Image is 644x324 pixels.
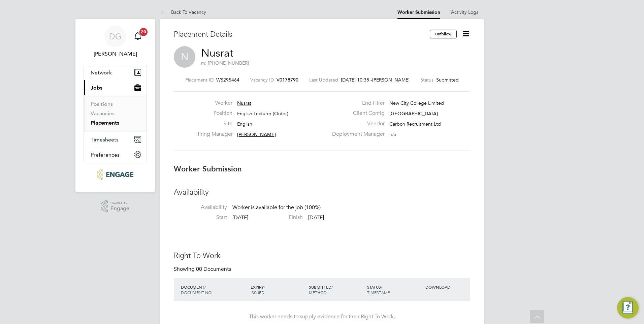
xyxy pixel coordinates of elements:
[365,281,424,298] div: STATUS
[341,77,372,83] span: [DATE] 10:38 -
[237,100,251,106] span: Nusrat
[237,121,252,127] span: English
[91,101,113,107] a: Positions
[216,77,239,83] span: WS295464
[277,77,298,83] span: V0178790
[84,169,147,180] a: Go to home page
[109,32,122,41] span: DG
[420,77,433,83] label: Status
[174,204,227,211] label: Availability
[250,77,274,83] label: Vacancy ID
[328,110,385,117] label: Client Config
[308,214,324,221] span: [DATE]
[84,80,147,95] button: Jobs
[174,251,470,261] h3: Right To Work
[195,100,232,107] label: Worker
[160,9,206,15] a: Back To Vacancy
[309,290,327,295] span: METHOD
[110,200,129,206] span: Powered by
[174,266,232,273] div: Showing
[195,110,232,117] label: Position
[84,95,147,132] div: Jobs
[174,164,242,173] b: Worker Submission
[91,120,119,126] a: Placements
[204,284,206,290] span: /
[196,266,231,272] span: 00 Documents
[232,204,321,211] span: Worker is available for the job (100%)
[250,214,303,221] label: Finish
[75,19,155,192] nav: Main navigation
[201,46,233,60] a: Nusrat
[328,100,385,107] label: End Hirer
[195,120,232,127] label: Site
[389,121,441,127] span: Carbon Recruitment Ltd
[181,290,213,295] span: DOCUMENT NO.
[84,147,147,162] button: Preferences
[232,214,248,221] span: [DATE]
[91,85,102,91] span: Jobs
[174,214,227,221] label: Start
[91,110,115,117] a: Vacancies
[372,77,410,83] span: [PERSON_NAME]
[91,69,112,76] span: Network
[101,200,130,213] a: Powered byEngage
[397,9,440,15] a: Worker Submission
[389,110,438,117] span: [GEOGRAPHIC_DATA]
[251,290,264,295] span: ISSUED
[91,152,120,158] span: Preferences
[264,284,265,290] span: /
[110,206,129,212] span: Engage
[389,100,444,106] span: New City College Limited
[174,30,425,39] h3: Placement Details
[436,77,459,83] span: Submitted
[97,169,133,180] img: ncclondon-logo-retina.png
[84,50,147,58] span: Daria Gregory
[174,46,195,68] span: N
[451,9,478,15] a: Activity Logs
[367,290,390,295] span: TIMESTAMP
[201,60,249,66] span: m: [PHONE_NUMBER]
[185,77,214,83] label: Placement ID
[328,131,385,138] label: Deployment Manager
[195,131,232,138] label: Hiring Manager
[237,131,276,137] span: [PERSON_NAME]
[430,30,457,38] button: Unfollow
[331,284,333,290] span: /
[424,281,470,293] div: DOWNLOAD
[84,65,147,80] button: Network
[139,28,148,36] span: 20
[84,132,147,147] button: Timesheets
[328,120,385,127] label: Vendor
[174,188,470,197] h3: Availability
[389,131,396,137] span: n/a
[237,110,288,117] span: English Lecturer (Outer)
[181,313,463,320] div: This worker needs to supply evidence for their Right To Work.
[307,281,365,298] div: SUBMITTED
[131,26,144,47] a: 20
[309,77,338,83] label: Last Updated
[91,136,119,143] span: Timesheets
[84,26,147,58] a: DG[PERSON_NAME]
[617,297,639,319] button: Engage Resource Center
[381,284,382,290] span: /
[249,281,307,298] div: EXPIRY
[179,281,249,298] div: DOCUMENT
